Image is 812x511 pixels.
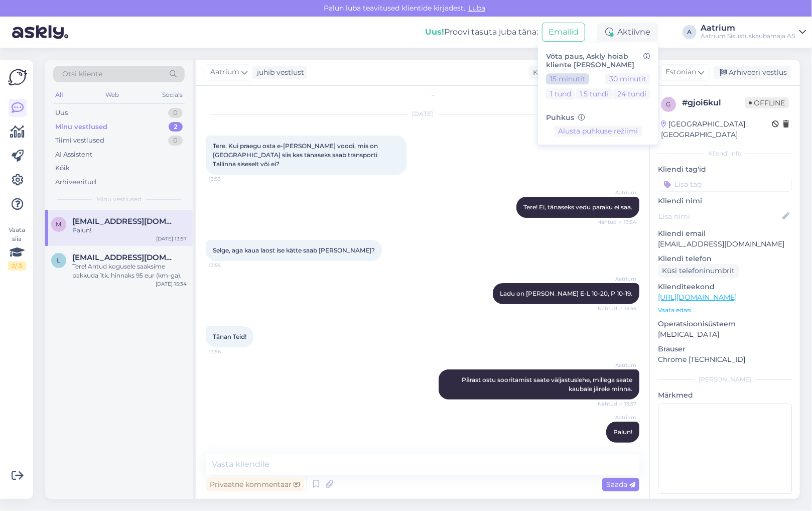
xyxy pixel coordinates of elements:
span: Offline [745,97,789,108]
button: 24 tundi [613,88,650,99]
button: Alusta puhkuse režiimi [555,126,642,137]
span: Estonian [665,67,696,78]
div: juhib vestlust [253,67,304,78]
span: Ladu on [PERSON_NAME] E-L 10-20, P 10-19. [500,290,632,297]
span: 13:53 [209,175,246,183]
p: Kliendi email [658,228,792,239]
span: Selge, aga kaua laost ise kätte saab [PERSON_NAME]? [213,246,375,254]
span: Palun! [613,428,632,436]
h6: Puhkus [546,113,650,122]
span: Aatrium [599,189,636,196]
div: Socials [160,88,185,101]
div: [GEOGRAPHIC_DATA], [GEOGRAPHIC_DATA] [661,119,772,140]
div: Küsi telefoninumbrit [658,264,739,278]
div: Web [104,88,121,101]
span: Saada [606,480,635,489]
a: [URL][DOMAIN_NAME] [658,293,737,302]
a: AatriumAatrium Sisustuskaubamaja AS [701,24,806,40]
span: 13:56 [209,348,246,355]
p: Klienditeekond [658,282,792,292]
input: Lisa nimi [658,211,780,222]
div: Aatrium Sisustuskaubamaja AS [701,32,795,40]
span: Luba [465,4,488,13]
p: Brauser [658,344,792,354]
img: Askly Logo [8,68,27,87]
div: 0 [168,136,183,146]
p: [EMAIL_ADDRESS][DOMAIN_NAME] [658,239,792,249]
div: A [683,25,697,39]
span: Nähtud ✓ 13:57 [598,400,636,408]
button: Emailid [542,23,585,42]
p: Kliendi telefon [658,253,792,264]
button: 30 minutit [605,73,650,84]
div: AI Assistent [55,150,92,160]
div: Kliendi info [658,149,792,158]
span: Aatrium [599,361,636,369]
span: Tere! Ei, tänaseks vedu paraku ei saa. [523,203,632,211]
div: Aktiivne [597,23,658,41]
span: Aatrium [210,67,239,78]
div: 0 [168,108,183,118]
div: All [53,88,65,101]
div: Arhiveeritud [55,177,96,187]
b: Uus! [425,27,444,37]
span: Nähtud ✓ 13:54 [597,218,636,226]
button: 1 tund [546,88,575,99]
div: [DATE] 13:57 [156,235,187,242]
div: [PERSON_NAME] [658,375,792,384]
div: Tiimi vestlused [55,136,104,146]
span: g [666,100,671,108]
p: [MEDICAL_DATA] [658,329,792,340]
div: Privaatne kommentaar [206,478,304,491]
span: mihkel@1uptech.eu [72,217,177,226]
span: Tere. Kui praegu osta e-[PERSON_NAME] voodi, mis on [GEOGRAPHIC_DATA] siis kas tänaseks saab tran... [213,142,379,168]
span: Pärast ostu sooritamist saate väljastuslehe, millega saate kaubale järele minna. [462,376,634,393]
div: 2 [169,122,183,132]
div: Arhiveeri vestlus [714,66,791,79]
span: Otsi kliente [62,69,102,79]
span: m [56,220,62,228]
div: Uus [55,108,68,118]
span: Aatrium [599,275,636,283]
div: Minu vestlused [55,122,107,132]
p: Märkmed [658,390,792,401]
button: 15 minutit [546,73,589,84]
p: Chrome [TECHNICAL_ID] [658,354,792,365]
div: Proovi tasuta juba täna: [425,26,538,38]
h6: Võta paus, Askly hoiab kliente [PERSON_NAME] [546,52,650,69]
div: [DATE] [206,109,639,118]
input: Lisa tag [658,177,792,192]
div: [DATE] 15:34 [156,280,187,288]
div: Palun! [72,226,187,235]
span: 13:55 [209,262,246,269]
p: Vaata edasi ... [658,306,792,315]
span: liis.tammann@hotmail.com [72,253,177,262]
span: Tänan Teid! [213,333,246,340]
span: Nähtud ✓ 13:56 [598,305,636,312]
p: Operatsioonisüsteem [658,319,792,329]
div: Kõik [55,163,70,173]
p: Kliendi tag'id [658,164,792,175]
span: Minu vestlused [96,195,142,204]
div: 2 / 3 [8,262,26,271]
div: Klient [529,67,554,78]
div: # gjoi6kul [682,97,745,109]
span: l [57,257,61,264]
p: Kliendi nimi [658,196,792,206]
div: Vaata siia [8,225,26,271]
span: Nähtud ✓ 13:57 [598,443,636,451]
button: 1.5 tundi [576,88,613,99]
span: Aatrium [599,414,636,421]
div: Aatrium [701,24,795,32]
div: Tere! Antud kogusele saaksime pakkuda 1tk. hinnaks 95 eur (km-ga). [72,262,187,280]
